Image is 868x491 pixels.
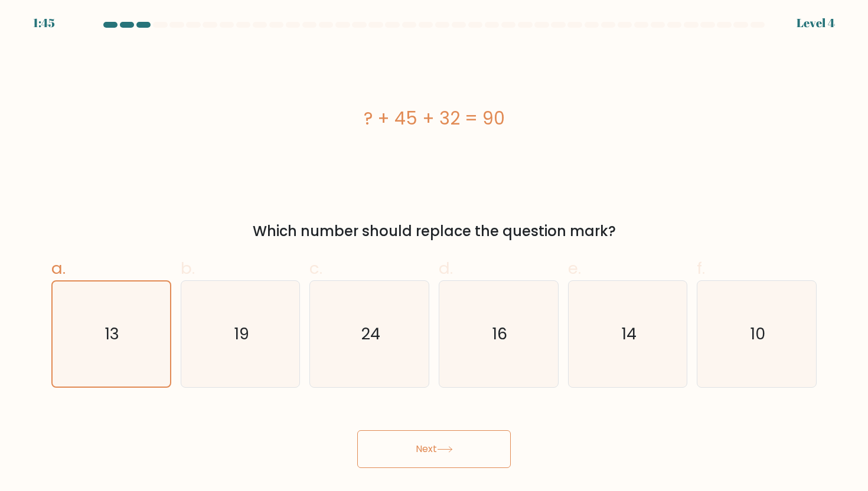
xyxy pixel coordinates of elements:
text: 24 [361,323,380,345]
div: ? + 45 + 32 = 90 [51,105,817,132]
text: 14 [621,323,637,345]
text: 19 [234,323,249,345]
text: 13 [105,323,120,345]
div: Level 4 [797,14,835,32]
text: 16 [492,323,507,345]
span: f. [697,257,705,280]
span: b. [181,257,195,280]
div: Which number should replace the question mark? [58,221,810,242]
button: Next [357,430,511,468]
span: d. [439,257,453,280]
span: c. [309,257,322,280]
span: e. [568,257,581,280]
div: 1:45 [33,14,55,32]
text: 10 [750,323,765,345]
span: a. [51,257,66,280]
